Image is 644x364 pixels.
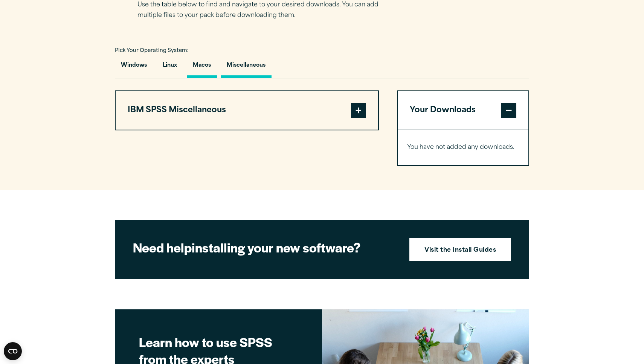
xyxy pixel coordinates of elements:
button: Miscellaneous [221,57,272,78]
h2: installing your new software? [133,239,397,256]
div: Your Downloads [398,130,528,165]
button: Macos [187,57,217,78]
p: You have not added any downloads. [407,142,519,153]
span: Pick Your Operating System: [115,48,189,53]
button: Your Downloads [398,91,528,130]
a: Visit the Install Guides [409,238,511,262]
button: Linux [157,57,183,78]
button: IBM SPSS Miscellaneous [116,91,378,130]
button: Open CMP widget [4,342,22,360]
button: Windows [115,57,153,78]
strong: Need help [133,238,192,256]
strong: Visit the Install Guides [424,246,496,255]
